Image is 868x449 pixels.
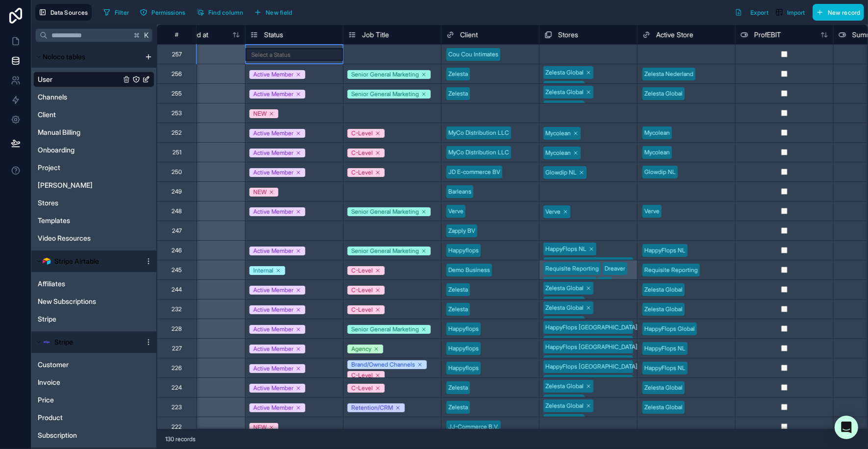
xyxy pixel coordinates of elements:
[253,286,294,295] div: Active Member
[546,318,575,327] div: Zelesta UK
[546,245,587,253] div: HappyFlops NL
[546,83,575,92] div: Zelesta UK
[546,299,575,307] div: Zelesta UK
[546,102,575,111] div: Zelesta UK
[546,357,638,366] div: HappyFlops [GEOGRAPHIC_DATA]
[645,285,683,294] div: Zelesta Global
[266,9,293,16] span: New field
[115,9,129,16] span: Filter
[448,285,468,294] div: Zelesta
[172,188,182,196] div: 249
[351,325,419,334] div: Senior General Marketing
[351,70,419,79] div: Senior General Marketing
[165,31,189,38] div: #
[351,207,419,216] div: Senior General Marketing
[253,207,294,216] div: Active Member
[645,89,683,98] div: Zelesta Global
[172,364,182,372] div: 226
[546,397,575,405] div: Zelesta UK
[35,4,92,21] button: Data Sources
[99,5,133,20] button: Filter
[448,148,509,157] div: MyCo Distribution LLC
[558,30,578,40] span: Stores
[253,90,294,99] div: Active Member
[460,30,478,40] span: Client
[645,168,676,176] div: Glowdip NL
[264,30,283,40] span: Status
[351,305,373,314] div: C-Level
[645,246,686,255] div: HappyFlops NL
[448,246,479,255] div: Happyflops
[351,149,373,157] div: C-Level
[546,338,638,347] div: HappyFlops [GEOGRAPHIC_DATA]
[645,305,683,314] div: Zelesta Global
[448,89,468,98] div: Zelesta
[645,207,660,216] div: Verve
[448,266,490,274] div: Demo Business
[546,377,638,386] div: HappyFlops [GEOGRAPHIC_DATA]
[546,362,638,371] div: HappyFlops [GEOGRAPHIC_DATA]
[448,324,479,333] div: Happyflops
[546,168,577,177] div: Glowdip NL
[172,423,182,431] div: 222
[253,325,294,334] div: Active Member
[351,286,373,295] div: C-Level
[546,129,571,138] div: Mycolean
[754,30,781,40] span: ProfEBIT
[645,266,698,274] div: Requisite Reporting
[193,5,247,20] button: Find column
[253,364,294,373] div: Active Member
[208,9,243,16] span: Find column
[253,129,294,138] div: Active Member
[253,403,294,412] div: Active Member
[172,207,182,215] div: 248
[448,128,509,137] div: MyCo Distribution LLC
[172,168,182,176] div: 250
[172,384,182,392] div: 224
[251,51,291,59] div: Select a Status
[136,5,193,20] a: Permissions
[165,435,196,443] span: 130 records
[546,68,584,77] div: Zelesta Global
[448,344,479,353] div: Happyflops
[448,207,464,216] div: Verve
[546,382,584,391] div: Zelesta Global
[172,90,182,98] div: 255
[813,4,864,21] button: New record
[645,344,686,353] div: HappyFlops NL
[253,266,273,275] div: Internal
[172,305,182,313] div: 232
[772,4,809,21] button: Import
[351,384,373,393] div: C-Level
[546,284,584,293] div: Zelesta Global
[448,364,479,373] div: Happyflops
[448,403,468,412] div: Zelesta
[750,9,769,16] span: Export
[250,5,296,20] button: New field
[448,423,499,431] div: JJ-Commerce B.V.
[253,384,294,393] div: Active Member
[172,247,182,254] div: 246
[546,259,638,268] div: HappyFlops [GEOGRAPHIC_DATA]
[351,266,373,275] div: C-Level
[448,187,471,196] div: Barleans
[50,9,88,16] span: Data Sources
[546,343,638,351] div: HappyFlops [GEOGRAPHIC_DATA]
[172,266,182,274] div: 245
[172,70,182,78] div: 256
[448,305,468,314] div: Zelesta
[645,364,686,373] div: HappyFlops NL
[172,325,182,333] div: 228
[253,168,294,177] div: Active Member
[448,168,500,176] div: JD E-commerce BV
[546,88,584,97] div: Zelesta Global
[645,383,683,392] div: Zelesta Global
[546,303,584,312] div: Zelesta Global
[151,9,185,16] span: Permissions
[253,109,267,118] div: NEW
[645,403,683,412] div: Zelesta Global
[253,305,294,314] div: Active Member
[172,345,182,352] div: 227
[546,207,561,216] div: Verve
[645,148,670,157] div: Mycolean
